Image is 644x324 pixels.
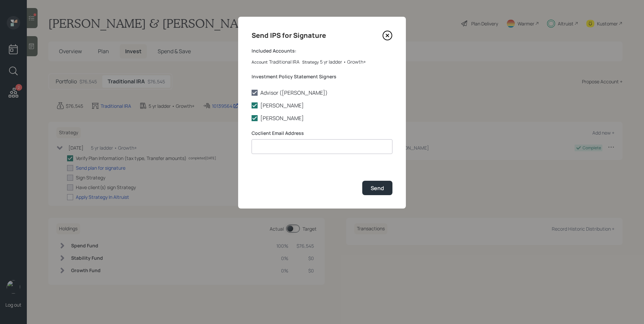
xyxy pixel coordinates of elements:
div: Send [371,184,384,192]
label: [PERSON_NAME] [252,114,392,122]
label: Account [252,60,268,65]
label: Investment Policy Statement Signers [252,73,392,80]
label: Strategy [302,60,319,65]
label: Coclient Email Address [252,130,392,137]
label: Included Accounts: [252,48,392,54]
h4: Send IPS for Signature [252,30,326,41]
label: [PERSON_NAME] [252,102,392,109]
label: Advisor ([PERSON_NAME]) [252,89,392,96]
div: 5 yr ladder • Growth+ [320,58,366,65]
button: Send [362,181,392,195]
div: Traditional IRA [269,58,300,65]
